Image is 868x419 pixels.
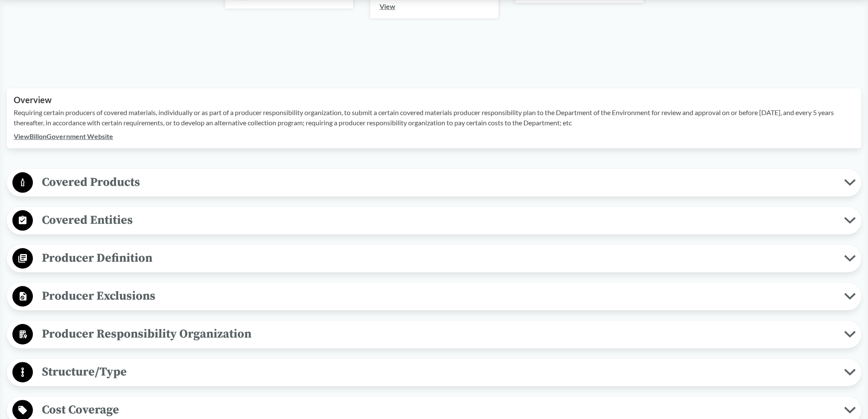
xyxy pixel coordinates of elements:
[10,172,858,194] button: Covered Products
[33,211,844,230] span: Covered Entities
[33,286,844,306] span: Producer Exclusions
[33,324,844,344] span: Producer Responsibility Organization
[10,210,858,231] button: Covered Entities
[33,362,844,381] span: Structure/Type
[380,2,395,10] a: View
[33,249,844,268] span: Producer Definition
[14,95,854,105] h2: Overview
[10,286,858,307] button: Producer Exclusions
[10,248,858,269] button: Producer Definition
[10,324,858,345] button: Producer Responsibility Organization
[10,361,858,383] button: Structure/Type
[14,132,113,140] a: ViewBillonGovernment Website
[33,173,844,192] span: Covered Products
[14,107,854,128] p: Requiring certain producers of covered materials, individually or as part of a producer responsib...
